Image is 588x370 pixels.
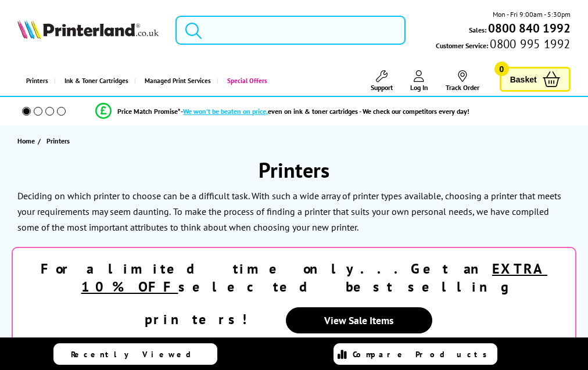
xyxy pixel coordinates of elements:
b: 0800 840 1992 [488,20,571,36]
span: Printers [46,136,70,145]
span: Customer Service: [436,38,570,51]
a: View Sale Items [286,307,432,333]
span: Log In [410,83,428,92]
a: Ink & Toner Cartridges [54,66,134,96]
span: Recently Viewed [71,349,203,360]
span: Price Match Promise* [117,107,181,116]
span: Basket [510,71,537,87]
li: modal_Promise [6,101,559,121]
span: Ink & Toner Cartridges [64,66,128,96]
div: - even on ink & toner cartridges - We check our competitors every day! [181,107,469,116]
a: Support [371,70,393,92]
a: Track Order [446,70,479,92]
span: 0 [494,62,509,76]
a: Special Offers [217,66,273,96]
a: Log In [410,70,428,92]
span: Sales: [469,24,486,35]
a: Home [17,135,38,147]
span: Compare Products [353,349,493,360]
p: To make the process of finding a printer that suits your own personal needs, we have compiled som... [17,206,549,233]
u: EXTRA 10% OFF [81,260,548,296]
a: Printers [17,66,54,96]
h1: Printers [12,156,576,184]
span: We won’t be beaten on price, [183,107,268,116]
span: Support [371,83,393,92]
a: Managed Print Services [134,66,217,96]
p: Deciding on which printer to choose can be a difficult task. With such a wide array of printer ty... [17,190,561,217]
a: Printerland Logo [17,19,158,41]
img: Printerland Logo [17,19,158,39]
a: 0800 840 1992 [486,23,571,34]
span: Mon - Fri 9:00am - 5:30pm [493,9,571,20]
a: Basket 0 [500,67,571,92]
strong: For a limited time only...Get an selected best selling printers! [41,260,547,328]
a: Recently Viewed [53,343,217,365]
span: 0800 995 1992 [488,38,570,49]
a: Compare Products [334,343,497,365]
